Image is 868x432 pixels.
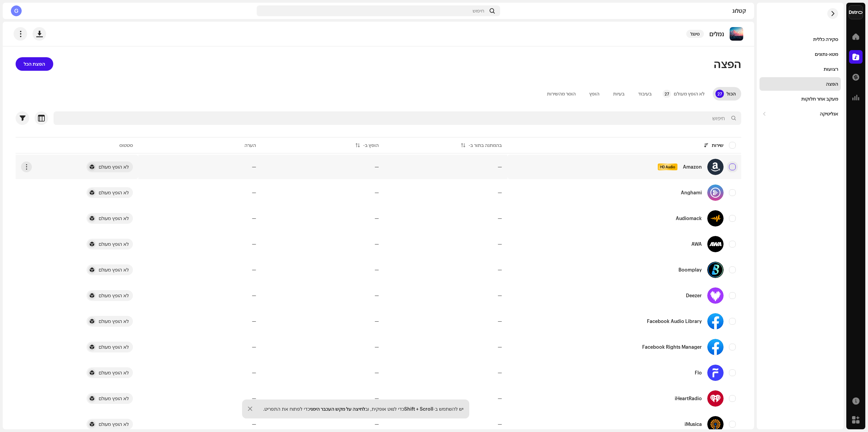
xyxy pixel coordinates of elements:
div: מעקב אחר חלוקות [801,96,838,102]
div: iHeartRadio [675,396,702,401]
div: Flo [695,370,702,375]
re-m-nav-dropdown: אנליטיקה [759,107,841,121]
div: AWA [691,242,702,246]
div: לא הופץ מעולם [99,345,129,349]
p: נמלים [709,30,724,38]
div: iMusica [685,422,702,427]
re-m-nav-item: רצועות [759,62,841,76]
div: לא הופץ מעולם [99,165,129,169]
div: לא הופץ מעולם [99,216,129,221]
re-a-table-badge: — [252,267,256,272]
div: סקירה כללית [813,37,838,42]
re-a-table-badge: — [252,319,256,324]
span: — [375,396,379,401]
re-a-table-badge: — [252,345,256,349]
div: הופץ ב- [363,142,379,149]
div: לא הופץ מעולם [674,87,705,101]
div: Amazon [683,165,702,169]
span: — [375,165,379,169]
span: — [498,345,502,349]
div: לא הופץ מעולם [99,293,129,298]
div: שירות [712,142,724,149]
re-m-nav-item: סקירה כללית [759,33,841,46]
strong: Shift + Scroll [404,406,433,412]
div: לא הופץ מעולם [99,422,129,427]
div: לא הופץ מעולם [99,242,129,246]
span: — [375,267,379,272]
div: הוסר מהשירות [547,87,576,101]
input: חיפוש [54,111,741,125]
div: יש להשתמש ב- כדי לנווט אופקית, וב כדי לפתוח את התפריט. [263,406,463,412]
re-a-table-badge: — [252,293,256,298]
div: בעיבוד [638,87,652,101]
span: — [498,370,502,375]
div: G [11,5,22,16]
div: Facebook Rights Manager [642,345,702,349]
re-m-nav-item: הפצה [759,77,841,91]
strong: לחיצה על מקש העכבר הימני [310,406,365,412]
div: לא הופץ מעולם [99,190,129,195]
span: HD Audio [658,165,677,169]
div: לא הופץ מעולם [99,370,129,375]
div: הופץ [589,87,599,101]
div: Facebook Audio Library [647,319,702,324]
div: Deezer [686,293,702,298]
div: בעיות [613,87,625,101]
button: הפצת הכל [16,57,53,71]
span: — [375,345,379,349]
p-badge: 27 [715,90,724,98]
div: לא הופץ מעולם [99,396,129,401]
span: חיפוש [473,8,484,14]
span: סינגל [686,30,704,38]
span: — [498,190,502,195]
span: — [375,242,379,246]
span: — [498,267,502,272]
span: — [375,190,379,195]
re-a-table-badge: — [252,370,256,375]
span: — [498,396,502,401]
span: — [498,165,502,169]
span: — [498,242,502,246]
div: מטא-נתונים [815,51,838,57]
span: — [498,216,502,221]
div: הכול [727,87,736,101]
span: — [498,319,502,324]
re-m-nav-item: מטא-נתונים [759,47,841,61]
span: — [375,370,379,375]
div: רצועות [824,66,838,72]
re-a-table-badge: — [252,216,256,221]
span: — [375,422,379,427]
div: אנליטיקה [820,111,838,116]
span: הפצת הכל [24,57,45,71]
re-m-nav-item: מעקב אחר חלוקות [759,92,841,106]
re-a-table-badge: — [252,242,256,246]
re-a-table-badge: — [252,165,256,169]
p-badge: 27 [663,90,671,98]
img: f14aea68-1bd4-4f28-b46f-cddd6a051620 [730,27,743,41]
span: — [375,319,379,324]
span: הפצה [714,57,741,71]
span: — [498,422,502,427]
re-a-table-badge: — [252,422,256,427]
re-a-table-badge: — [252,396,256,401]
img: a754eb8e-f922-4056-8001-d1d15cdf72ef [849,5,863,19]
div: לא הופץ מעולם [99,319,129,324]
div: לא הופץ מעולם [99,267,129,272]
span: — [375,216,379,221]
span: — [498,293,502,298]
div: קטלוג [503,8,746,14]
span: — [375,293,379,298]
div: Audiomack [676,216,702,221]
re-a-table-badge: — [252,190,256,195]
div: הפצה [826,81,838,87]
div: בהמתנה בתור ב- [469,142,502,149]
div: Boomplay [678,267,702,272]
div: Anghami [681,190,702,195]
